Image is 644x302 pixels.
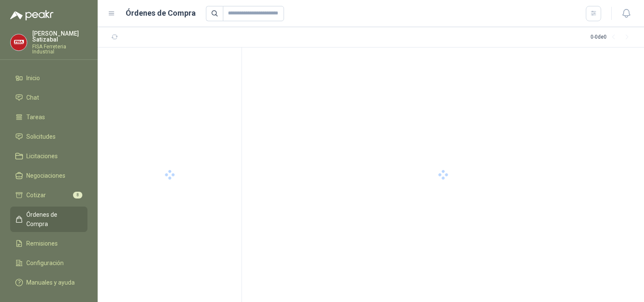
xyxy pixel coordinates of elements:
[10,129,87,145] a: Solicitudes
[10,187,87,203] a: Cotizar8
[10,207,87,232] a: Órdenes de Compra
[26,210,79,229] span: Órdenes de Compra
[32,31,87,42] p: [PERSON_NAME] Satizabal
[32,44,87,54] p: FISA Ferreteria Industrial
[26,278,75,287] span: Manuales y ayuda
[591,31,634,44] div: 0 - 0 de 0
[73,192,82,199] span: 8
[10,235,87,252] a: Remisiones
[26,239,58,248] span: Remisiones
[10,255,87,271] a: Configuración
[26,93,39,102] span: Chat
[26,171,65,180] span: Negociaciones
[10,89,87,106] a: Chat
[26,132,56,141] span: Solicitudes
[26,73,40,83] span: Inicio
[126,7,196,19] h1: Órdenes de Compra
[10,274,87,291] a: Manuales y ayuda
[10,70,87,86] a: Inicio
[26,112,45,122] span: Tareas
[10,10,53,20] img: Logo peakr
[10,168,87,184] a: Negociaciones
[10,109,87,125] a: Tareas
[10,148,87,164] a: Licitaciones
[26,190,46,200] span: Cotizar
[26,258,64,268] span: Configuración
[11,34,27,50] img: Company Logo
[26,151,58,161] span: Licitaciones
